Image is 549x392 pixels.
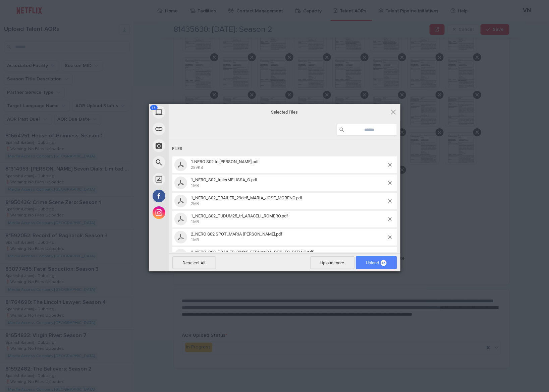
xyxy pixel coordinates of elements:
span: 1_NERO_S02_TUDUM25_trl_ARACELI_ROMERO.pdf [189,213,388,224]
span: 1.NERO S02 trl [PERSON_NAME].pdf [191,159,259,164]
span: 1_NERO_S02_traierMELISSA_G.pdf [191,177,258,182]
span: 1_NERO_S02_TRAILER_29de5_MARIA_JOSE_MORENO.pdf [189,195,388,206]
div: Web Search [149,154,229,171]
span: 1MB [191,238,199,242]
span: Click here or hit ESC to close picker [390,108,397,116]
span: Deselect All [172,256,216,269]
div: Instagram [149,204,229,221]
span: 1MB [191,219,199,224]
span: 1_NERO_S02_traierMELISSA_G.pdf [189,177,388,188]
span: 2_NERO S02 SPOT_MARIA JOSE MORENO.pdf [189,232,388,243]
span: 2_NERO_S02_TRAILER_29de5_FERNANDA_ROBLES_PATIÑO.pdf [191,250,314,255]
div: Take Photo [149,137,229,154]
span: 2_NERO S02 SPOT_MARIA [PERSON_NAME].pdf [191,232,283,237]
span: 1MB [191,183,199,188]
div: Unsplash [149,171,229,188]
span: 2_NERO_S02_TRAILER_29de5_FERNANDA_ROBLES_PATIÑO.pdf [189,250,388,261]
span: Selected Files [218,109,352,115]
span: 15 [381,260,387,266]
div: Facebook [149,188,229,204]
span: 289KB [191,165,203,170]
div: Files [172,143,397,155]
span: 2MB [191,201,199,206]
span: 1_NERO_S02_TUDUM25_trl_ARACELI_ROMERO.pdf [191,213,288,218]
div: Link (URL) [149,121,229,137]
span: 1.NERO S02 trl RICARDO TEJEDO.pdf [189,159,388,170]
span: Upload [356,256,397,269]
span: Upload [366,260,387,265]
div: My Device [149,104,229,121]
span: Upload more [310,256,355,269]
span: 15 [150,105,158,110]
span: 1_NERO_S02_TRAILER_29de5_MARIA_JOSE_MORENO.pdf [191,195,303,200]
